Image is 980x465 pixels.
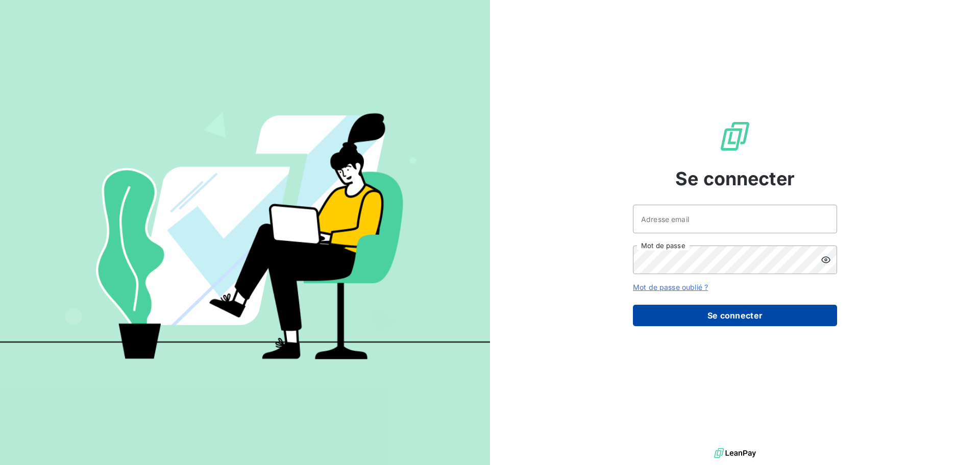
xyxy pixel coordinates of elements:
[719,120,751,153] img: Logo LeanPay
[633,305,837,326] button: Se connecter
[714,446,756,461] img: logo
[633,205,837,233] input: placeholder
[633,283,708,291] a: Mot de passe oublié ?
[675,165,795,192] span: Se connecter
